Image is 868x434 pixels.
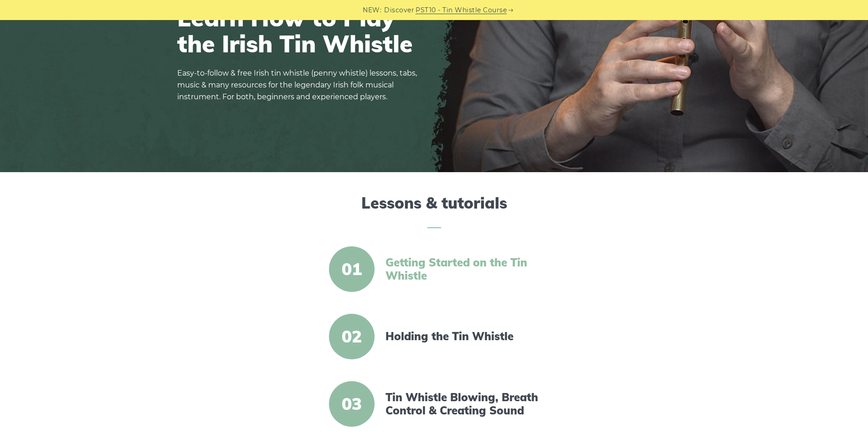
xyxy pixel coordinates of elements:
[329,246,375,292] span: 01
[385,256,542,282] a: Getting Started on the Tin Whistle
[177,5,423,56] h1: Learn How to Play the Irish Tin Whistle
[385,391,542,417] a: Tin Whistle Blowing, Breath Control & Creating Sound
[416,5,507,15] a: PST10 - Tin Whistle Course
[385,330,542,343] a: Holding the Tin Whistle
[177,194,691,228] h2: Lessons & tutorials
[329,381,375,427] span: 03
[329,314,375,359] span: 02
[177,67,423,103] p: Easy-to-follow & free Irish tin whistle (penny whistle) lessons, tabs, music & many resources for...
[363,5,381,15] span: NEW:
[384,5,414,15] span: Discover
